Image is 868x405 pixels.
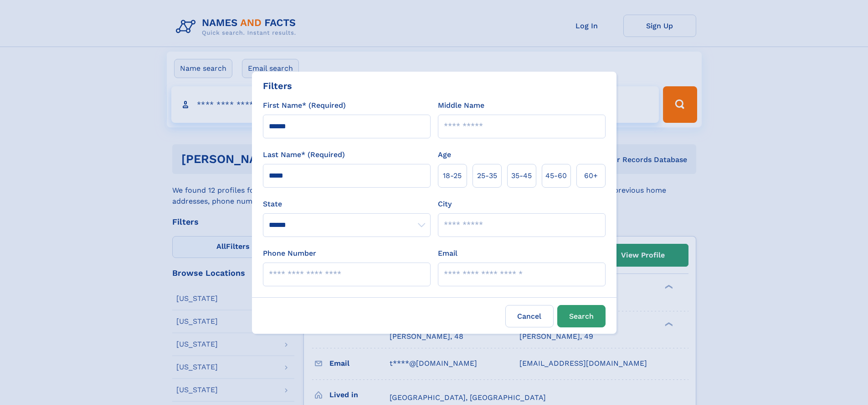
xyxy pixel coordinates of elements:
span: 60+ [584,170,598,181]
label: First Name* (Required) [263,100,346,111]
span: 35‑45 [511,170,532,181]
span: 25‑35 [477,170,497,181]
label: State [263,199,431,210]
label: Last Name* (Required) [263,149,345,160]
label: Phone Number [263,248,316,259]
label: Email [438,248,457,259]
label: Cancel [505,305,554,327]
span: 45‑60 [545,170,567,181]
span: 18‑25 [443,170,462,181]
div: Filters [263,79,292,93]
label: City [438,199,452,210]
button: Search [557,305,606,327]
label: Age [438,149,451,160]
label: Middle Name [438,100,484,111]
